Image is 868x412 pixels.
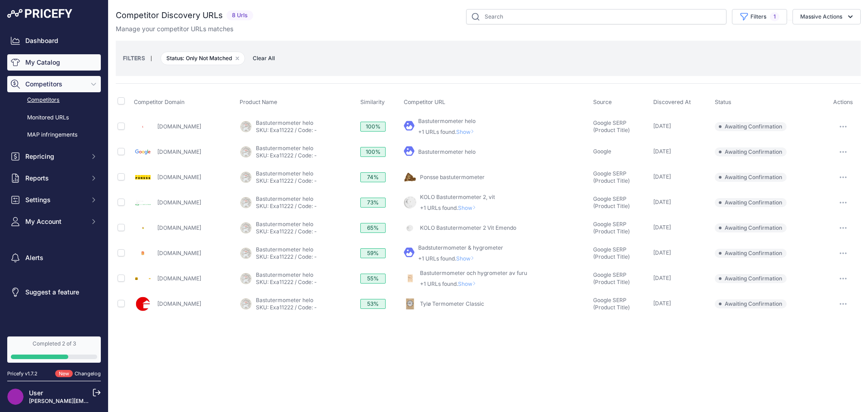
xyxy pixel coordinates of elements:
[256,221,313,227] a: Bastutermometer helo
[157,123,201,130] a: [DOMAIN_NAME]
[7,33,101,326] nav: Sidebar
[7,170,101,186] button: Reports
[256,127,317,133] a: SKU: Exa11222 / Code: -
[456,255,478,262] span: Show
[653,173,671,180] span: [DATE]
[360,172,386,182] div: 74%
[7,192,101,208] button: Settings
[732,9,787,24] button: Filters1
[715,274,787,283] span: Awaiting Confirmation
[157,174,201,180] a: [DOMAIN_NAME]
[653,199,671,205] span: [DATE]
[715,147,787,156] span: Awaiting Confirmation
[7,370,38,378] div: Pricefy v1.7.2
[360,274,386,284] div: 55%
[715,198,787,207] span: Awaiting Confirmation
[25,195,85,204] span: Settings
[116,24,233,33] p: Manage your competitor URLs matches
[593,119,630,133] span: Google SERP (Product Title)
[360,122,386,132] div: 100%
[256,228,317,235] a: SKU: Exa11222 / Code: -
[360,99,385,105] span: Similarity
[715,99,731,105] span: Status
[256,195,313,202] a: Bastutermometer helo
[7,127,101,143] a: MAP infringements
[7,110,101,126] a: Monitored URLs
[145,56,157,61] small: |
[157,250,201,256] a: [DOMAIN_NAME]
[360,147,386,157] div: 100%
[256,119,313,126] a: Bastutermometer helo
[7,9,72,18] img: Pricefy Logo
[360,198,386,208] div: 73%
[256,279,317,285] a: SKU: Exa11222 / Code: -
[256,145,313,152] a: Bastutermometer helo
[7,76,101,92] button: Competitors
[653,275,671,281] span: [DATE]
[7,54,101,71] a: My Catalog
[75,370,101,377] a: Changelog
[653,300,671,307] span: [DATE]
[157,199,201,206] a: [DOMAIN_NAME]
[593,221,630,235] span: Google SERP (Product Title)
[420,270,527,276] a: Bastutermometer och hygrometer av furu
[226,10,253,21] span: 8 Urls
[25,217,85,226] span: My Account
[248,54,279,63] button: Clear All
[7,284,101,300] a: Suggest a feature
[360,248,386,258] div: 59%
[715,223,787,232] span: Awaiting Confirmation
[593,99,612,105] span: Source
[593,170,630,184] span: Google SERP (Product Title)
[770,12,779,21] span: 1
[418,255,503,262] p: +1 URLs found.
[240,99,277,105] span: Product Name
[7,148,101,165] button: Repricing
[593,195,630,209] span: Google SERP (Product Title)
[420,280,527,288] p: +1 URLs found.
[25,152,85,161] span: Repricing
[833,99,853,105] span: Actions
[160,52,245,65] span: Status: Only Not Matched
[653,249,671,256] span: [DATE]
[593,246,630,260] span: Google SERP (Product Title)
[29,389,43,397] a: User
[25,174,85,183] span: Reports
[157,300,201,307] a: [DOMAIN_NAME]
[420,224,516,231] a: KOLO Bastutermometer 2 Vit Emendo
[418,128,478,136] p: +1 URLs found.
[466,9,726,24] input: Search
[7,92,101,108] a: Competitors
[418,148,476,155] a: Bastutermometer helo
[55,370,73,378] span: New
[715,122,787,131] span: Awaiting Confirmation
[157,275,201,282] a: [DOMAIN_NAME]
[256,203,317,209] a: SKU: Exa11222 / Code: -
[256,170,313,177] a: Bastutermometer helo
[256,304,317,311] a: SKU: Exa11222 / Code: -
[420,194,495,200] a: KOLO Bastutermometer 2, vit
[256,253,317,260] a: SKU: Exa11222 / Code: -
[653,123,671,129] span: [DATE]
[458,204,480,211] span: Show
[593,148,611,155] span: Google
[7,213,101,230] button: My Account
[456,128,478,135] span: Show
[7,33,101,49] a: Dashboard
[360,299,386,309] div: 53%
[715,173,787,182] span: Awaiting Confirmation
[418,244,503,251] a: Badstutermometer & hygrometer
[418,118,476,124] a: Bastutermometer helo
[420,174,485,180] a: Ponsse bastutermometer
[29,398,168,404] a: [PERSON_NAME][EMAIL_ADDRESS][DOMAIN_NAME]
[715,249,787,258] span: Awaiting Confirmation
[715,299,787,308] span: Awaiting Confirmation
[420,204,495,212] p: +1 URLs found.
[256,246,313,253] a: Bastutermometer helo
[404,99,445,105] span: Competitor URL
[7,250,101,266] a: Alerts
[420,300,484,307] a: Tylø Termometer Classic
[25,80,85,89] span: Competitors
[157,224,201,231] a: [DOMAIN_NAME]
